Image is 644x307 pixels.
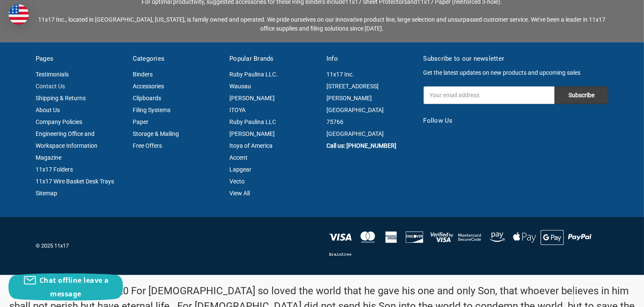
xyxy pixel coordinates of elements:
h5: Subscribe to our newsletter [424,54,608,64]
a: [PERSON_NAME] [229,130,275,137]
a: [PERSON_NAME] [229,95,275,101]
a: Engineering Office and Workspace Information Magazine [36,130,98,161]
h5: Info [326,54,415,64]
a: Lapgear [229,166,251,173]
h5: Follow Us [424,116,608,126]
a: Clipboards [133,95,161,101]
a: Testimonials [36,71,69,78]
a: Call us: [PHONE_NUMBER] [326,142,396,149]
a: 11x17 Wire Basket Desk Trays [36,178,114,185]
a: Company Policies [36,118,82,125]
a: ITOYA [229,107,245,113]
p: Get the latest updates on new products and upcoming sales [424,68,608,77]
a: Vecto [229,178,245,185]
h5: Pages [36,54,124,64]
a: View All [229,190,250,197]
iframe: Google Customer Reviews [574,284,644,307]
h5: Categories [133,54,221,64]
a: Ruby Paulina LLC. [229,71,278,78]
a: About Us [36,107,60,113]
a: Shipping & Returns [36,95,86,101]
address: 11x17 Inc. [STREET_ADDRESS][PERSON_NAME] [GEOGRAPHIC_DATA] 75766 [GEOGRAPHIC_DATA] [326,68,415,140]
a: Binders [133,71,153,78]
a: Contact Us [36,83,65,90]
a: Sitemap [36,190,57,197]
a: Itoya of America [229,142,273,149]
a: Wausau [229,83,251,90]
button: Chat offline leave a message [8,273,123,301]
p: © 2025 11x17 [36,242,318,250]
a: Storage & Mailing [133,130,179,137]
a: Paper [133,118,148,125]
input: Subscribe [555,86,608,104]
a: Filing Systems [133,107,170,113]
span: 11x17 Inc., located in [GEOGRAPHIC_DATA], [US_STATE], is family owned and operated. We pride ours... [39,16,606,32]
a: 11x17 Folders [36,166,73,173]
h5: Popular Brands [229,54,318,64]
a: Accessories [133,83,164,90]
input: Your email address [424,86,555,104]
span: Chat offline leave a message [39,276,109,299]
a: Free Offers [133,142,162,149]
a: Accent [229,154,248,161]
img: duty and tax information for United States [8,4,29,25]
a: Ruby Paulina LLC [229,118,276,125]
